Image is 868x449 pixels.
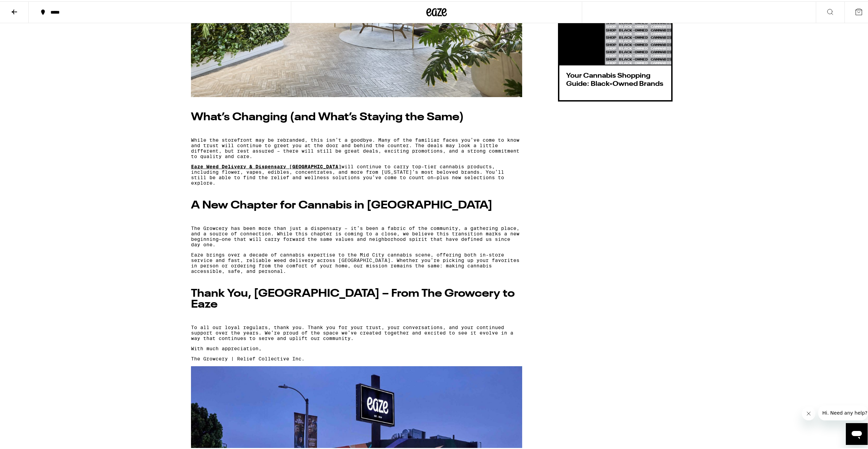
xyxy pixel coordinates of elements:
[191,287,522,309] h4: Thank You, [GEOGRAPHIC_DATA] – From The Growcery to Eaze
[191,355,522,360] p: The Growcery | Relief Collective Inc.
[191,110,522,121] h4: What’s Changing (and What’s Staying the Same)
[191,162,341,168] a: Eaze Weed Delivery & Dispensary [GEOGRAPHIC_DATA]
[846,422,868,444] iframe: Button to launch messaging window
[566,71,664,87] h3: Your Cannabis Shopping Guide: Black-Owned Brands
[802,405,815,419] iframe: Close message
[191,162,522,184] p: will continue to carry top-tier cannabis products, including flower, vapes, edibles, concentrates...
[191,136,522,158] p: While the storefront may be rebranded, this isn’t a goodbye. Many of the familiar faces you’ve co...
[191,251,522,273] p: Eaze brings over a decade of cannabis expertise to the Mid City cannabis scene, offering both in-...
[191,323,522,340] p: To all our loyal regulars, thank you. Thank you for your trust, your conversations, and your cont...
[818,404,868,419] iframe: Message from company
[191,344,522,350] p: With much appreciation,
[191,199,522,210] h4: A New Chapter for Cannabis in [GEOGRAPHIC_DATA]
[191,224,522,246] p: The Growcery has been more than just a dispensary – it’s been a fabric of the community, a gather...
